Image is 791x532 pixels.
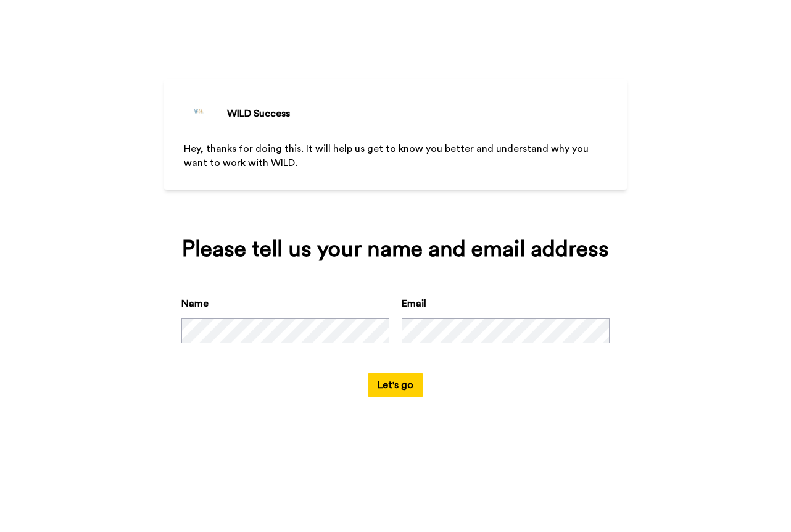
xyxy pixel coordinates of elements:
label: Email [402,296,426,311]
div: WILD Success [227,106,290,121]
label: Name [181,296,209,311]
button: Let's go [368,373,423,397]
div: Please tell us your name and email address [181,237,610,262]
span: Hey, thanks for doing this. It will help us get to know you better and understand why you want to... [184,144,591,168]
